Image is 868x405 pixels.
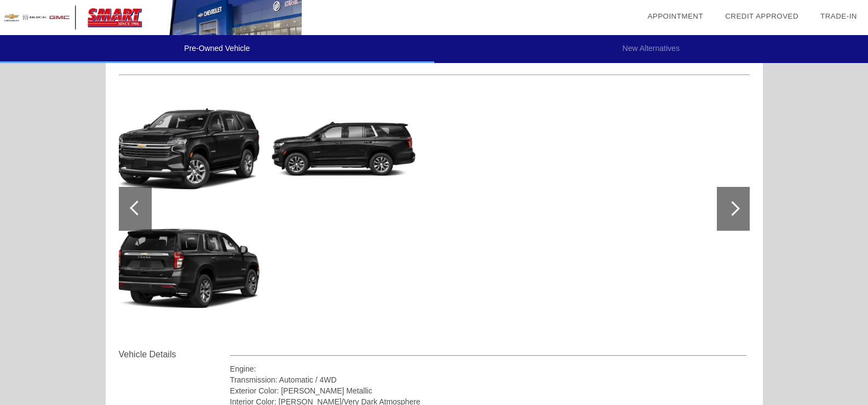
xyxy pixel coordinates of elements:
img: 2024chs110097_1280_01.png [112,93,263,206]
a: Trade-In [820,12,857,20]
a: Appointment [647,12,703,20]
div: Vehicle Details [119,348,230,361]
img: 2024chs110099_1280_03.png [268,93,419,206]
div: Engine: [230,363,748,374]
div: Transmission: Automatic / 4WD [230,374,748,385]
img: 2024chs110098_1280_02.png [112,212,263,325]
div: Exterior Color: [PERSON_NAME] Metallic [230,385,748,396]
a: Credit Approved [725,12,798,20]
